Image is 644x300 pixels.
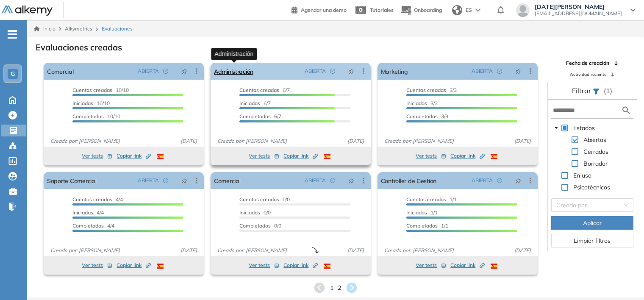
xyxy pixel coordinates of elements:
[249,260,279,270] button: Ver tests
[472,67,493,75] span: ABIERTA
[157,154,164,159] img: ESP
[406,209,438,216] span: 1/1
[239,87,279,93] span: Cuentas creadas
[181,177,187,184] span: pushpin
[583,218,602,228] span: Aplicar
[452,5,462,15] img: world
[400,1,442,19] button: Onboarding
[338,283,341,292] span: 2
[177,247,200,254] span: [DATE]
[239,222,281,229] span: 0/0
[511,137,534,145] span: [DATE]
[472,177,493,184] span: ABIERTA
[249,151,279,161] button: Ver tests
[406,100,427,106] span: Iniciadas
[330,69,335,74] span: check-circle
[82,260,112,270] button: Ver tests
[47,247,123,254] span: Creado por: [PERSON_NAME]
[573,124,595,132] span: Estados
[305,177,326,184] span: ABIERTA
[163,178,168,183] span: check-circle
[34,25,56,33] a: Inicio
[450,151,485,161] button: Copiar link
[381,63,408,80] a: Marketing
[239,87,290,93] span: 6/7
[583,160,608,167] span: Borrador
[511,247,534,254] span: [DATE]
[621,105,631,116] img: search icon
[475,8,480,12] img: arrow
[283,261,318,269] span: Copiar link
[381,137,457,145] span: Creado por: [PERSON_NAME]
[348,68,354,75] span: pushpin
[175,174,194,187] button: pushpin
[117,152,151,160] span: Copiar link
[572,182,612,192] span: Psicotécnicos
[72,209,93,216] span: Iniciadas
[291,4,347,14] a: Agendar una demo
[72,113,120,119] span: 10/10
[102,25,133,33] span: Evaluaciones
[551,234,633,247] button: Limpiar filtros
[406,196,446,203] span: Cuentas creadas
[65,25,92,32] span: Alkymetrics
[582,158,609,169] span: Borrador
[450,152,485,160] span: Copiar link
[342,174,361,187] button: pushpin
[515,68,521,75] span: pushpin
[535,10,622,17] span: [EMAIL_ADDRESS][DOMAIN_NAME]
[491,154,497,159] img: ESP
[535,3,622,10] span: [DATE][PERSON_NAME]
[239,196,279,203] span: Cuentas creadas
[82,151,112,161] button: Ver tests
[466,6,472,14] span: ES
[117,261,151,269] span: Copiar link
[239,222,271,229] span: Completados
[47,137,123,145] span: Creado por: [PERSON_NAME]
[381,247,457,254] span: Creado por: [PERSON_NAME]
[582,135,608,145] span: Abiertas
[342,64,361,78] button: pushpin
[344,247,367,254] span: [DATE]
[72,87,112,93] span: Cuentas creadas
[381,172,436,189] a: Controller de Gestion
[406,209,427,216] span: Iniciadas
[604,86,612,96] span: (1)
[11,70,15,77] span: G
[72,209,104,216] span: 4/4
[181,68,187,75] span: pushpin
[450,260,485,270] button: Copiar link
[72,196,112,203] span: Cuentas creadas
[566,59,609,67] span: Fecha de creación
[330,283,333,292] span: 1
[583,136,606,144] span: Abiertas
[177,137,200,145] span: [DATE]
[406,87,446,93] span: Cuentas creadas
[283,260,318,270] button: Copiar link
[117,151,151,161] button: Copiar link
[47,172,96,189] a: Soporte Comercial
[406,113,438,119] span: Completados
[117,260,151,270] button: Copiar link
[551,216,633,230] button: Aplicar
[450,261,485,269] span: Copiar link
[324,264,330,269] img: ESP
[572,170,593,181] span: En uso
[214,63,253,80] a: Administración
[348,177,354,184] span: pushpin
[8,33,17,35] i: -
[509,64,527,78] button: pushpin
[36,42,122,53] h3: Evaluaciones creadas
[47,63,74,80] a: Comercial
[491,264,497,269] img: ESP
[330,178,335,183] span: check-circle
[572,123,597,133] span: Estados
[239,113,281,119] span: 6/7
[406,100,438,106] span: 3/3
[239,113,271,119] span: Completados
[414,7,442,13] span: Onboarding
[163,69,168,74] span: check-circle
[72,113,104,119] span: Completados
[574,236,611,245] span: Limpiar filtros
[72,222,104,229] span: Completados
